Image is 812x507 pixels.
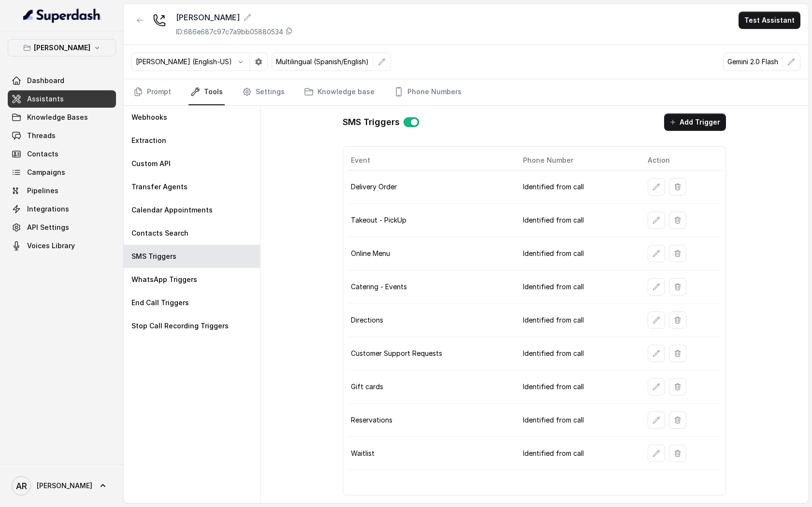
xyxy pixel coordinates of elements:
td: Reservations [347,404,515,437]
a: Contacts [8,145,116,163]
span: API Settings [27,223,69,232]
a: Voices Library [8,237,116,254]
a: Integrations [8,200,116,218]
td: Customer Support Requests [347,337,515,370]
a: Phone Numbers [392,79,464,105]
td: Identified from call [515,437,640,470]
a: Tools [188,79,225,105]
span: Knowledge Bases [27,113,88,122]
img: light.svg [23,8,101,23]
span: Pipelines [27,186,58,196]
a: Prompt [131,79,173,105]
td: Catering - Events [347,270,515,304]
p: ID: 686e687c97c7a9bb05880534 [176,27,283,37]
p: Contacts Search [131,228,188,238]
td: Identified from call [515,304,640,337]
span: Integrations [27,204,69,214]
a: Pipelines [8,182,116,199]
th: Action [640,151,722,170]
td: Waitlist [347,437,515,470]
p: [PERSON_NAME] (English-US) [136,57,232,67]
a: Assistants [8,90,116,108]
th: Event [347,151,515,170]
a: API Settings [8,219,116,236]
td: Directions [347,304,515,337]
nav: Tabs [131,79,800,105]
td: Identified from call [515,370,640,404]
span: Dashboard [27,76,64,85]
td: Identified from call [515,404,640,437]
text: AR [16,481,27,491]
button: [PERSON_NAME] [8,39,116,56]
h1: SMS Triggers [343,114,400,130]
a: Settings [240,79,287,105]
p: Gemini 2.0 Flash [727,57,778,67]
a: [PERSON_NAME] [8,472,116,499]
span: Assistants [27,94,64,104]
a: Dashboard [8,72,116,89]
th: Phone Number [515,151,640,170]
a: Campaigns [8,164,116,181]
p: Extraction [131,136,166,145]
td: Identified from call [515,170,640,204]
td: Takeout - PickUp [347,204,515,237]
td: Identified from call [515,204,640,237]
p: [PERSON_NAME] [34,42,90,54]
p: SMS Triggers [131,252,176,261]
p: Custom API [131,159,171,169]
button: Add Trigger [664,113,726,131]
span: Voices Library [27,241,75,251]
td: Identified from call [515,270,640,304]
td: Online Menu [347,237,515,270]
div: [PERSON_NAME] [176,12,293,23]
td: Delivery Order [347,170,515,204]
a: Knowledge Bases [8,109,116,126]
td: Gift cards [347,370,515,404]
p: Transfer Agents [131,182,188,192]
span: Campaigns [27,168,65,177]
span: [PERSON_NAME] [37,481,92,491]
p: End Call Triggers [131,298,189,308]
p: WhatsApp Triggers [131,275,197,284]
a: Knowledge base [302,79,377,105]
p: Webhooks [131,113,167,122]
span: Contacts [27,149,58,159]
button: Test Assistant [739,12,800,29]
a: Threads [8,127,116,144]
td: Identified from call [515,337,640,370]
td: Identified from call [515,237,640,270]
span: Threads [27,131,56,141]
p: Multilingual (Spanish/English) [276,57,369,67]
p: Calendar Appointments [131,205,213,215]
p: Stop Call Recording Triggers [131,321,229,331]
